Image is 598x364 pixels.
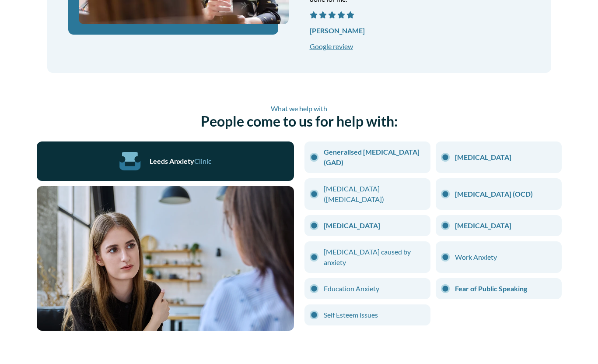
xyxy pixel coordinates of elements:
[455,220,556,231] a: [MEDICAL_DATA]
[304,278,430,299] li: Education Anxiety
[455,152,556,163] a: [MEDICAL_DATA]
[304,241,430,273] li: [MEDICAL_DATA] caused by anxiety
[304,178,430,210] li: [MEDICAL_DATA] ([MEDICAL_DATA])
[310,42,353,50] a: Google review
[194,157,211,165] span: Clinic
[37,104,562,130] h2: People come to us for help with:
[324,147,425,168] a: Generalised [MEDICAL_DATA] (GAD)
[455,189,556,199] a: [MEDICAL_DATA] (OCD)
[324,220,425,231] a: [MEDICAL_DATA]
[304,304,430,325] li: Self Esteem issues
[37,186,294,331] img: Therapy session
[310,20,530,36] p: [PERSON_NAME]
[436,241,562,273] li: Work Anxiety
[455,283,556,294] a: Fear of Public Speaking
[37,104,562,113] span: What we help with
[150,157,211,165] div: Leeds Anxiety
